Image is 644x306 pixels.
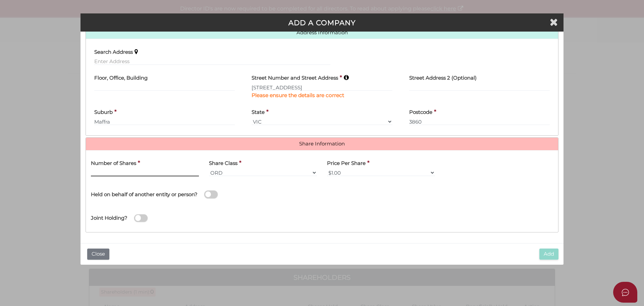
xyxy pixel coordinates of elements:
h4: Suburb [94,110,113,115]
h4: Joint Holding? [91,215,127,221]
h4: Postcode [409,110,432,115]
h4: State [252,110,265,115]
button: Open asap [613,282,637,303]
h4: Share Class [209,161,237,166]
h4: Number of Shares [91,161,136,166]
button: Close [87,249,109,260]
button: Add [539,249,558,260]
h4: Held on behalf of another entity or person? [91,192,198,198]
h4: Price Per Share [327,161,366,166]
a: Share Information [91,141,553,147]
